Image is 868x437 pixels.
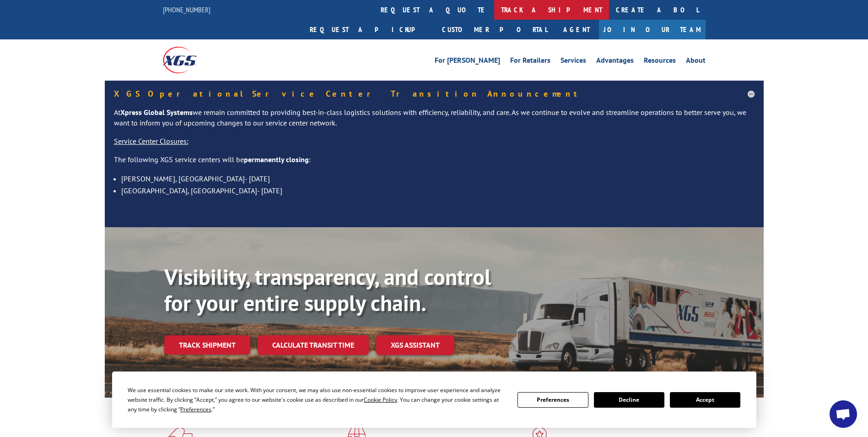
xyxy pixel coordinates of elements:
a: Open chat [830,400,857,428]
a: Request a pickup [303,20,435,39]
button: Preferences [518,392,588,408]
a: [PHONE_NUMBER] [163,5,210,14]
a: For [PERSON_NAME] [435,57,500,67]
a: Services [561,57,586,67]
a: Advantages [596,57,634,67]
p: At we remain committed to providing best-in-class logistics solutions with efficiency, reliabilit... [114,107,755,137]
a: Join Our Team [599,20,706,39]
u: Service Center Closures: [114,137,189,146]
button: Accept [670,392,740,408]
a: Agent [554,20,599,39]
a: Calculate transit time [258,335,369,355]
a: Resources [644,57,676,67]
li: [GEOGRAPHIC_DATA], [GEOGRAPHIC_DATA]- [DATE] [121,185,755,197]
p: The following XGS service centers will be : [114,154,755,173]
button: Decline [594,392,664,408]
div: Cookie Consent Prompt [112,371,756,428]
b: Visibility, transparency, and control for your entire supply chain. [164,262,491,317]
a: Customer Portal [435,20,554,39]
h5: XGS Operational Service Center Transition Announcement [114,90,755,98]
li: [PERSON_NAME], [GEOGRAPHIC_DATA]- [DATE] [121,173,755,185]
span: Preferences [180,405,211,413]
span: Cookie Policy [364,396,397,404]
div: We use essential cookies to make our site work. With your consent, we may also use non-essential ... [128,385,507,414]
a: About [686,57,706,67]
strong: Xpress Global Systems [120,108,193,117]
strong: permanently closing [244,155,309,164]
a: XGS ASSISTANT [376,335,454,355]
a: For Retailers [510,57,550,67]
a: Track shipment [164,335,250,355]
